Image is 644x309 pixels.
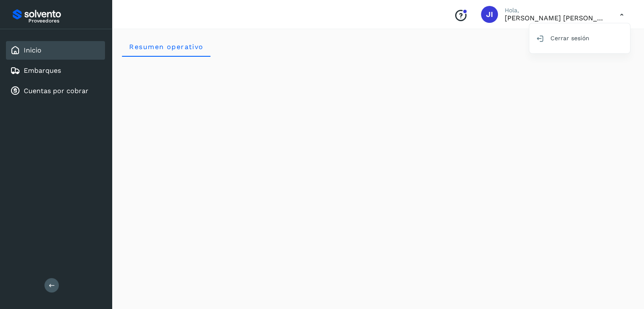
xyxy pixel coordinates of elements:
div: Inicio [6,41,105,60]
a: Embarques [24,66,61,74]
a: Inicio [24,46,41,54]
div: Cuentas por cobrar [6,82,105,100]
p: Proveedores [28,18,102,24]
div: Cerrar sesión [529,30,630,46]
a: Cuentas por cobrar [24,87,88,95]
div: Embarques [6,61,105,80]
